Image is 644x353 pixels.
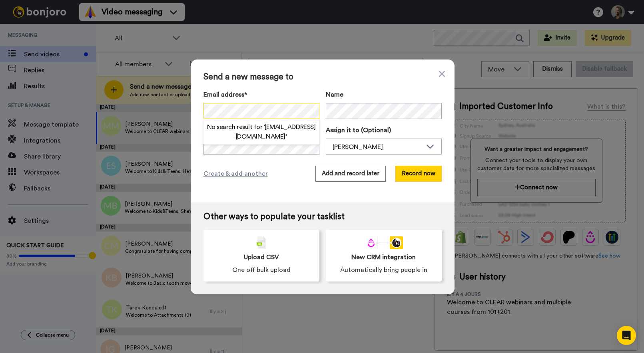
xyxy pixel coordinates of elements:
span: Send a new message to [203,72,442,82]
div: Open Intercom Messenger [617,326,636,345]
button: Record now [395,166,442,182]
button: Add and record later [315,166,386,182]
div: [PERSON_NAME] [333,142,422,152]
span: One off bulk upload [232,265,291,275]
span: Name [326,90,343,99]
div: animation [365,236,403,249]
span: Other ways to populate your tasklist [203,212,442,222]
span: Create & add another [203,169,268,178]
h2: No search result for ‘ [EMAIL_ADDRESS][DOMAIN_NAME] ’ [203,122,319,141]
label: Assign it to (Optional) [326,125,442,135]
span: New CRM integration [351,252,416,262]
span: Automatically bring people in [340,265,427,275]
label: Email address* [203,90,319,99]
span: Upload CSV [244,252,279,262]
img: csv-grey.png [257,236,266,249]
